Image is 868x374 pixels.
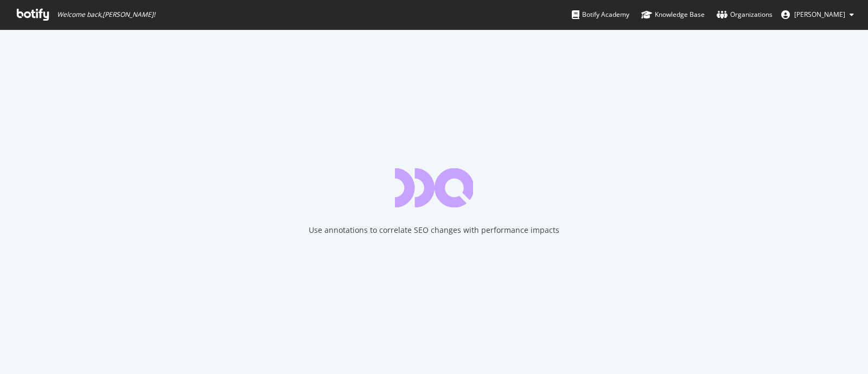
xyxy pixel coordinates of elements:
[794,10,845,19] span: Vidhi Jain
[641,9,705,20] div: Knowledge Base
[395,168,473,207] div: animation
[572,9,629,20] div: Botify Academy
[57,10,155,19] span: Welcome back, [PERSON_NAME] !
[773,6,863,23] button: [PERSON_NAME]
[717,9,773,20] div: Organizations
[309,225,559,236] div: Use annotations to correlate SEO changes with performance impacts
